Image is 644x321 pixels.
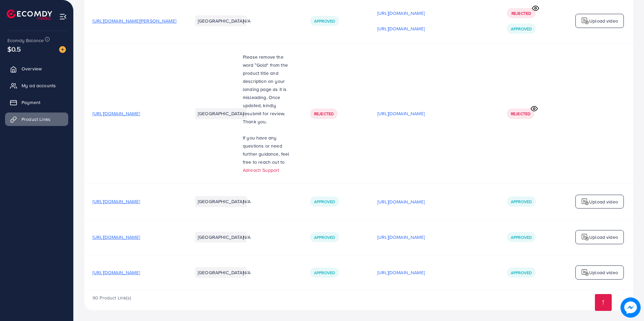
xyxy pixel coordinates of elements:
[511,199,532,204] span: Approved
[314,199,335,204] span: Approved
[589,17,618,25] p: Upload video
[581,198,589,206] img: logo
[589,268,618,277] p: Upload video
[92,269,140,276] span: [URL][DOMAIN_NAME]
[511,26,532,32] span: Approved
[5,79,68,92] a: My ad accounts
[511,270,532,276] span: Approved
[243,269,251,276] span: N/A
[314,270,335,276] span: Approved
[377,268,425,277] p: [URL][DOMAIN_NAME]
[377,109,425,118] p: [URL][DOMAIN_NAME]
[59,46,66,53] img: image
[620,297,641,318] img: image
[22,99,40,106] span: Payment
[581,17,589,25] img: logo
[195,267,247,278] li: [GEOGRAPHIC_DATA]
[5,62,68,75] a: Overview
[243,134,290,165] span: If you have any questions or need further guidance, feel free to reach out to
[22,65,42,72] span: Overview
[7,9,52,20] img: logo
[195,15,247,26] li: [GEOGRAPHIC_DATA]
[243,167,279,173] a: Adreach Support
[243,198,251,205] span: N/A
[314,234,335,240] span: Approved
[22,116,50,123] span: Product Links
[243,54,288,125] span: Please remove the word “Gold" from the product title and description on your landing page as it i...
[314,111,334,117] span: Rejected
[314,18,335,24] span: Approved
[92,18,176,24] span: [URL][DOMAIN_NAME][PERSON_NAME]
[92,294,131,301] span: 90 Product Link(s)
[589,233,618,241] p: Upload video
[195,232,247,243] li: [GEOGRAPHIC_DATA]
[243,234,251,240] span: N/A
[92,198,140,205] span: [URL][DOMAIN_NAME]
[7,44,21,54] span: $0.5
[92,234,140,240] span: [URL][DOMAIN_NAME]
[512,10,531,16] span: Rejected
[589,198,618,206] p: Upload video
[511,234,532,240] span: Approved
[92,110,140,117] span: [URL][DOMAIN_NAME]
[5,113,68,126] a: Product Links
[59,13,67,21] img: menu
[581,233,589,241] img: logo
[5,96,68,109] a: Payment
[7,37,44,44] span: Ecomdy Balance
[581,268,589,277] img: logo
[377,9,425,17] p: [URL][DOMAIN_NAME]
[243,18,251,24] span: N/A
[377,198,425,206] p: [URL][DOMAIN_NAME]
[511,111,530,117] span: Rejected
[22,82,56,89] span: My ad accounts
[377,233,425,241] p: [URL][DOMAIN_NAME]
[195,108,247,119] li: [GEOGRAPHIC_DATA]
[195,196,247,207] li: [GEOGRAPHIC_DATA]
[377,25,425,33] p: [URL][DOMAIN_NAME]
